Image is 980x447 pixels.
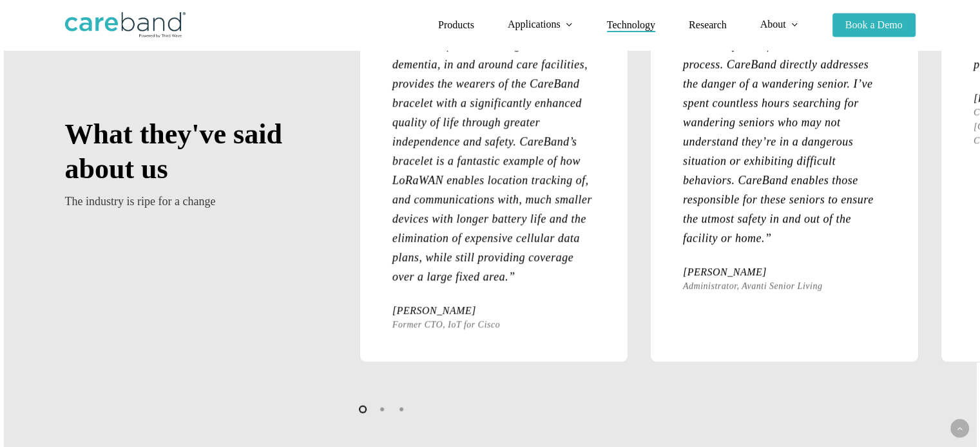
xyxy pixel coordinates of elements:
[65,191,304,212] p: The industry is ripe for a change
[508,19,573,30] a: Applications
[950,419,969,438] a: Back to top
[438,19,474,30] span: Products
[683,265,822,279] span: [PERSON_NAME]
[354,399,373,418] li: Page dot 1
[760,19,799,30] a: About
[845,19,903,30] span: Book a Demo
[65,12,186,38] img: CareBand
[65,117,304,187] h2: What they've said about us
[760,19,786,30] span: About
[438,20,474,30] a: Products
[683,279,822,293] span: Administrator, Avanti Senior Living
[689,20,727,30] a: Research
[373,399,392,418] li: Page dot 2
[392,399,412,418] li: Page dot 3
[392,304,500,318] span: [PERSON_NAME]
[392,318,500,332] span: Former CTO, IoT for Cisco
[832,20,916,30] a: Book a Demo
[689,19,727,30] span: Research
[508,19,561,30] span: Applications
[607,20,655,30] a: Technology
[607,19,655,30] span: Technology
